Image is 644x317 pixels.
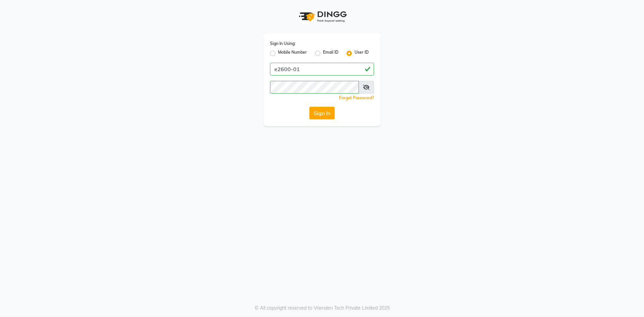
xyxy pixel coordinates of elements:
img: logo1.svg [295,7,349,27]
a: Forgot Password? [339,95,374,100]
label: Email ID [323,49,338,57]
input: Username [270,81,359,94]
label: Mobile Number [278,49,307,57]
button: Sign In [309,107,335,119]
label: Sign In Using: [270,41,296,47]
label: User ID [355,49,369,57]
input: Username [270,63,374,75]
